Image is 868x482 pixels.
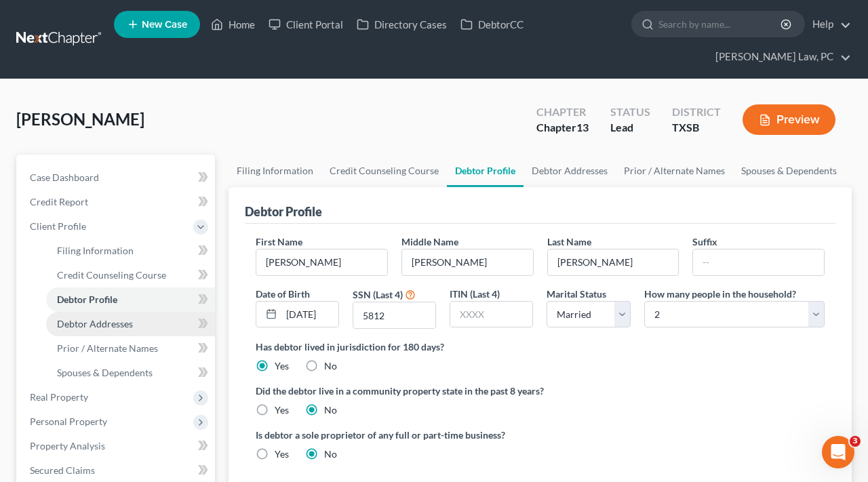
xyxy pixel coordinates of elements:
div: Debtor Profile [245,203,322,220]
span: Spouses & Dependents [57,367,153,378]
input: M.I [402,249,533,275]
span: New Case [142,20,187,30]
span: Debtor Profile [57,294,117,305]
label: Yes [275,447,289,461]
div: TXSB [672,120,721,136]
a: Debtor Addresses [46,312,215,336]
span: Debtor Addresses [57,318,133,329]
a: Filing Information [229,155,321,187]
a: Spouses & Dependents [733,155,845,187]
a: Help [806,12,851,37]
label: Suffix [692,235,717,249]
label: SSN (Last 4) [353,287,403,302]
span: Property Analysis [30,440,105,451]
label: Yes [275,403,289,417]
a: [PERSON_NAME] Law, PC [709,45,851,69]
input: XXXX [450,302,532,327]
iframe: Intercom live chat [822,436,854,468]
a: Debtor Profile [447,155,524,187]
a: Prior / Alternate Names [616,155,733,187]
span: Client Profile [30,220,86,232]
span: Secured Claims [30,464,95,476]
label: No [324,359,337,373]
span: Credit Report [30,196,88,207]
label: Has debtor lived in jurisdiction for 180 days? [256,340,825,354]
a: Debtor Profile [46,287,215,312]
label: Is debtor a sole proprietor of any full or part-time business? [256,428,534,442]
label: No [324,403,337,417]
button: Preview [743,104,835,135]
input: -- [693,249,824,275]
label: Date of Birth [256,287,310,301]
a: Filing Information [46,239,215,263]
span: 13 [576,121,589,134]
label: Last Name [547,235,591,249]
label: Yes [275,359,289,373]
label: How many people in the household? [644,287,796,301]
a: Spouses & Dependents [46,361,215,385]
a: Home [204,12,262,37]
span: [PERSON_NAME] [16,109,144,129]
a: Credit Report [19,190,215,214]
span: Filing Information [57,245,134,256]
div: Chapter [536,120,589,136]
span: Case Dashboard [30,172,99,183]
label: No [324,447,337,461]
div: Chapter [536,104,589,120]
a: Debtor Addresses [524,155,616,187]
a: Prior / Alternate Names [46,336,215,361]
span: Credit Counseling Course [57,269,166,281]
label: Marital Status [547,287,606,301]
label: Did the debtor live in a community property state in the past 8 years? [256,384,825,398]
a: Directory Cases [350,12,454,37]
input: XXXX [353,302,435,328]
label: First Name [256,235,302,249]
a: DebtorCC [454,12,530,37]
div: Lead [610,120,650,136]
a: Case Dashboard [19,165,215,190]
input: Search by name... [658,12,783,37]
div: Status [610,104,650,120]
span: 3 [850,436,861,447]
div: District [672,104,721,120]
label: Middle Name [401,235,458,249]
a: Credit Counseling Course [46,263,215,287]
a: Client Portal [262,12,350,37]
input: -- [548,249,679,275]
label: ITIN (Last 4) [450,287,500,301]
span: Prior / Alternate Names [57,342,158,354]
span: Real Property [30,391,88,403]
input: -- [256,249,387,275]
input: MM/DD/YYYY [281,302,338,327]
a: Credit Counseling Course [321,155,447,187]
span: Personal Property [30,416,107,427]
a: Property Analysis [19,434,215,458]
